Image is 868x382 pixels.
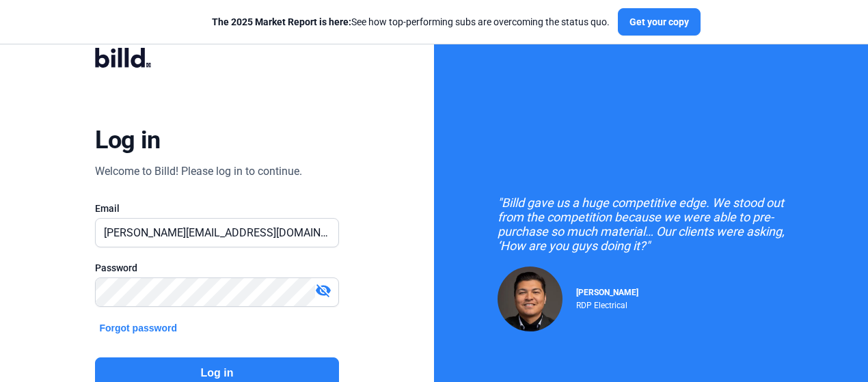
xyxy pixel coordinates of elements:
button: Forgot password [95,320,181,336]
div: Log in [95,125,160,155]
img: Raul Pacheco [498,267,562,331]
div: Password [95,261,338,275]
button: Get your copy [618,8,701,36]
span: [PERSON_NAME] [576,288,638,297]
div: Email [95,202,338,215]
div: RDP Electrical [576,297,638,310]
div: "Billd gave us a huge competitive edge. We stood out from the competition because we were able to... [498,195,805,253]
span: The 2025 Market Report is here: [212,16,351,27]
mat-icon: visibility_off [315,282,331,299]
div: Welcome to Billd! Please log in to continue. [95,163,302,180]
div: See how top-performing subs are overcoming the status quo. [212,15,610,29]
